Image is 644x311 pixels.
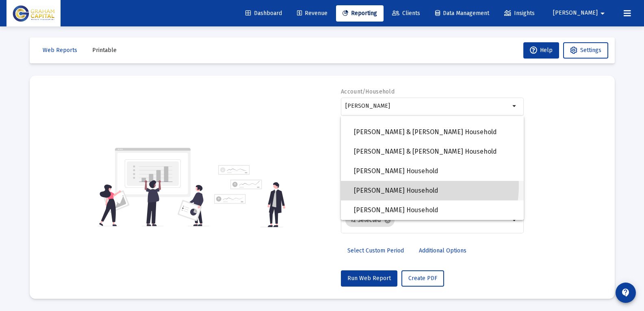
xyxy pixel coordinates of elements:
mat-chip: 12 Selected [345,214,395,227]
span: Help [530,47,553,54]
a: Clients [386,5,427,22]
span: Clients [392,10,420,17]
span: Additional Options [419,247,466,254]
span: [PERSON_NAME] Household [354,200,517,220]
button: Web Reports [36,42,84,59]
button: Run Web Report [341,270,397,287]
mat-chip-list: Selection [345,212,510,228]
img: Dashboard [13,5,54,22]
button: Settings [563,42,608,59]
mat-icon: cancel [384,217,391,224]
span: Printable [92,47,117,54]
span: [PERSON_NAME] Household [354,181,517,200]
img: reporting [98,147,209,227]
mat-icon: arrow_drop_down [510,215,520,225]
a: Data Management [429,5,496,22]
mat-icon: arrow_drop_down [598,5,607,22]
span: Data Management [435,10,489,17]
span: Dashboard [245,10,282,17]
span: [PERSON_NAME] & [PERSON_NAME] Household [354,142,517,161]
mat-icon: contact_support [621,288,631,298]
mat-icon: arrow_drop_down [510,101,520,111]
a: Revenue [291,5,334,22]
span: Settings [580,47,601,54]
span: Web Reports [43,47,77,54]
a: Reporting [336,5,384,22]
span: Select Custom Period [347,247,404,254]
span: Create PDF [408,275,437,282]
a: Dashboard [239,5,288,22]
button: Create PDF [401,270,444,287]
span: [PERSON_NAME] Household [354,161,517,181]
span: [PERSON_NAME] [553,10,598,17]
label: Account/Household [341,88,395,95]
input: Search or select an account or household [345,103,510,109]
button: Printable [86,42,123,59]
span: Insights [504,10,535,17]
span: [PERSON_NAME] & [PERSON_NAME] Household [354,122,517,142]
a: Insights [498,5,541,22]
span: Run Web Report [347,275,391,282]
button: [PERSON_NAME] [543,5,617,21]
img: reporting-alt [214,165,285,227]
span: Revenue [297,10,327,17]
button: Help [523,42,559,59]
span: Reporting [343,10,377,17]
